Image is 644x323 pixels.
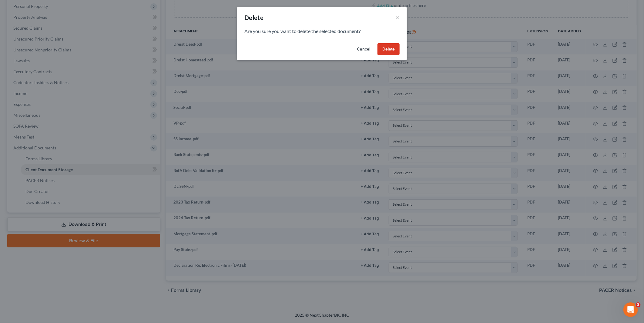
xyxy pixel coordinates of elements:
button: Cancel [352,43,375,55]
p: Are you sure you want to delete the selected document? [244,28,400,35]
iframe: Intercom live chat [623,302,638,317]
div: Delete [244,13,263,22]
span: 3 [636,302,641,307]
button: × [395,14,400,21]
button: Delete [377,43,400,55]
